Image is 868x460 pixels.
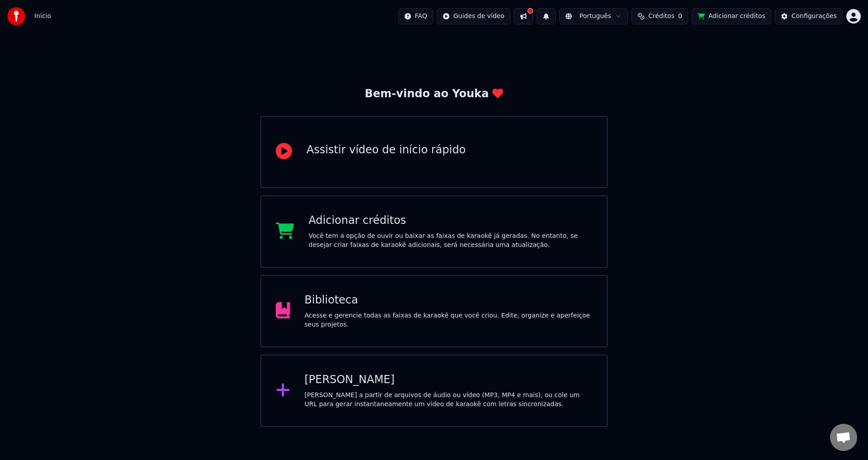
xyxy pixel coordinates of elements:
[830,424,857,451] div: Bate-papo aberto
[632,8,688,24] button: Créditos0
[775,8,843,24] button: Configurações
[34,12,51,21] span: Início
[305,391,593,409] div: [PERSON_NAME] a partir de arquivos de áudio ou vídeo (MP3, MP4 e mais), ou cole um URL para gerar...
[692,8,771,24] button: Adicionar créditos
[305,293,593,308] div: Biblioteca
[437,8,510,24] button: Guides de vídeo
[678,12,682,21] span: 0
[305,373,593,387] div: [PERSON_NAME]
[398,8,433,24] button: FAQ
[365,87,503,101] div: Bem-vindo ao Youka
[648,12,675,21] span: Créditos
[34,12,51,21] nav: breadcrumb
[792,12,837,21] div: Configurações
[305,311,593,329] div: Acesse e gerencie todas as faixas de karaokê que você criou. Edite, organize e aperfeiçoe seus pr...
[307,143,466,157] div: Assistir vídeo de início rápido
[7,7,25,25] img: youka
[309,213,593,228] div: Adicionar créditos
[309,232,593,250] div: Você tem a opção de ouvir ou baixar as faixas de karaokê já geradas. No entanto, se desejar criar...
